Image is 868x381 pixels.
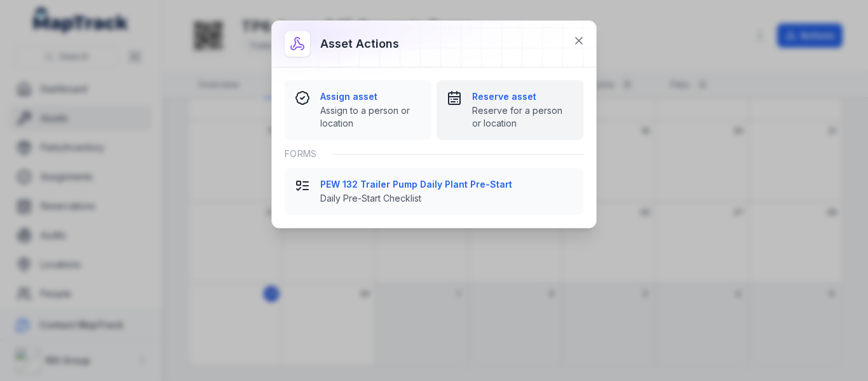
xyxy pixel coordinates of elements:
[472,90,573,103] strong: Reserve asset
[285,168,583,215] button: PEW 132 Trailer Pump Daily Plant Pre-StartDaily Pre-Start Checklist
[285,80,431,140] button: Assign assetAssign to a person or location
[320,90,421,103] strong: Assign asset
[320,192,573,205] span: Daily Pre-Start Checklist
[320,35,399,53] h3: Asset actions
[472,104,573,130] span: Reserve for a person or location
[320,104,421,130] span: Assign to a person or location
[285,140,583,168] div: Forms
[437,80,583,140] button: Reserve assetReserve for a person or location
[320,178,573,191] strong: PEW 132 Trailer Pump Daily Plant Pre-Start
